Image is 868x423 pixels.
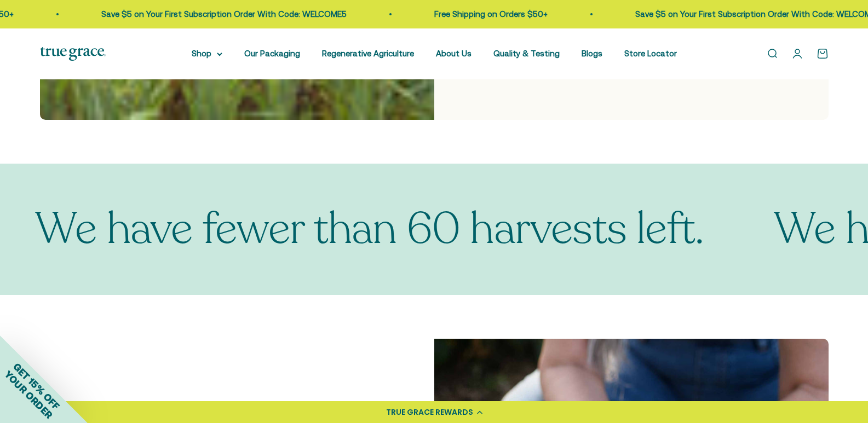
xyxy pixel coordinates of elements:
div: TRUE GRACE REWARDS [386,407,473,418]
a: Quality & Testing [493,49,560,58]
summary: Shop [192,47,222,60]
a: About Us [436,49,472,58]
a: Our Packaging [244,49,300,58]
a: Blogs [582,49,602,58]
span: YOUR ORDER [2,368,55,421]
p: Save $5 on Your First Subscription Order With Code: WELCOME5 [94,8,340,21]
a: Store Locator [624,49,677,58]
a: Regenerative Agriculture [322,49,414,58]
span: GET 15% OFF [11,361,62,412]
a: Free Shipping on Orders $50+ [427,9,541,19]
